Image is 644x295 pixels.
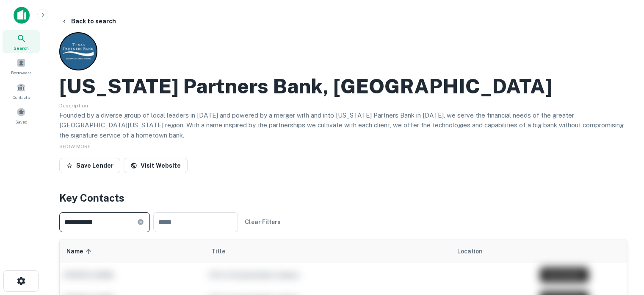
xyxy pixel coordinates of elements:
a: Contacts [3,79,40,102]
span: Saved [15,118,28,125]
button: Save Lender [59,158,120,173]
p: Founded by a diverse group of local leaders in [DATE] and powered by a merger with and into [US_S... [59,110,627,140]
a: Saved [3,104,40,127]
span: SHOW MORE [59,143,91,149]
img: capitalize-icon.png [14,7,30,24]
span: Contacts [13,94,30,101]
button: Back to search [58,14,119,29]
span: Borrowers [11,69,31,76]
button: Clear Filters [241,214,284,230]
a: Borrowers [3,55,40,78]
h4: Key Contacts [59,190,627,205]
a: Search [3,30,40,53]
span: Description [59,103,88,109]
h2: [US_STATE] Partners Bank, [GEOGRAPHIC_DATA] [59,74,553,98]
iframe: Chat Widget [602,227,644,268]
a: Visit Website [124,158,188,173]
span: Search [14,45,29,51]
